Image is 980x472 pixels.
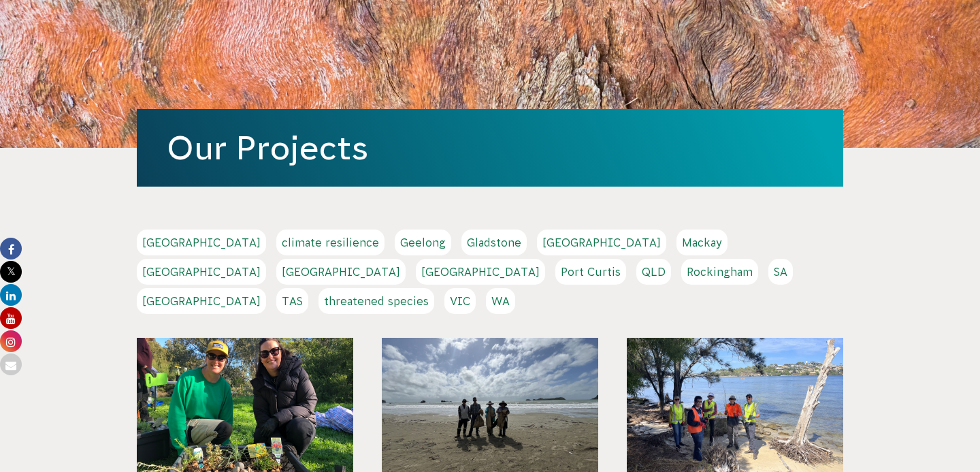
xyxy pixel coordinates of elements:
a: [GEOGRAPHIC_DATA] [137,259,266,285]
a: Geelong [395,230,451,255]
a: SA [768,259,793,285]
a: Our Projects [167,129,368,166]
a: Mackay [676,230,728,255]
a: [GEOGRAPHIC_DATA] [137,288,266,314]
a: VIC [444,288,476,314]
a: Port Curtis [555,259,626,285]
a: WA [486,288,515,314]
a: [GEOGRAPHIC_DATA] [137,230,266,255]
a: Rockingham [681,259,758,285]
a: [GEOGRAPHIC_DATA] [416,259,545,285]
a: [GEOGRAPHIC_DATA] [537,230,666,255]
a: Gladstone [461,230,527,255]
a: threatened species [318,288,434,314]
a: TAS [276,288,308,314]
a: climate resilience [276,230,385,255]
a: QLD [636,259,671,285]
a: [GEOGRAPHIC_DATA] [276,259,406,285]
